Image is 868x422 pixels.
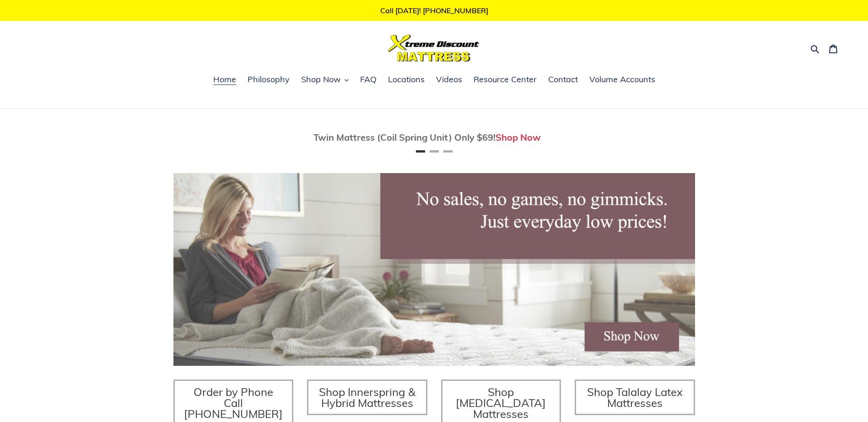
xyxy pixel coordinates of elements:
[443,150,453,153] button: Page 3
[213,74,236,85] span: Home
[301,74,341,85] span: Shop Now
[356,73,381,87] a: FAQ
[297,73,353,87] button: Shop Now
[248,74,290,85] span: Philosophy
[319,385,415,410] span: Shop Innerspring & Hybrid Mattresses
[544,73,582,87] a: Contact
[416,150,425,153] button: Page 1
[430,150,439,153] button: Page 2
[360,74,377,85] span: FAQ
[548,74,578,85] span: Contact
[388,74,425,85] span: Locations
[313,132,496,143] span: Twin Mattress (Coil Spring Unit) Only $69!
[307,380,427,415] a: Shop Innerspring & Hybrid Mattresses
[388,35,480,62] img: Xtreme Discount Mattress
[496,132,541,143] a: Shop Now
[589,74,655,85] span: Volume Accounts
[469,73,541,87] a: Resource Center
[474,74,537,85] span: Resource Center
[436,74,462,85] span: Videos
[173,173,695,366] img: herobannermay2022-1652879215306_1200x.jpg
[209,73,241,87] a: Home
[587,385,683,410] span: Shop Talalay Latex Mattresses
[243,73,294,87] a: Philosophy
[575,380,695,415] a: Shop Talalay Latex Mattresses
[585,73,660,87] a: Volume Accounts
[184,385,283,421] span: Order by Phone Call [PHONE_NUMBER]
[383,73,429,87] a: Locations
[431,73,467,87] a: Videos
[456,385,546,421] span: Shop [MEDICAL_DATA] Mattresses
